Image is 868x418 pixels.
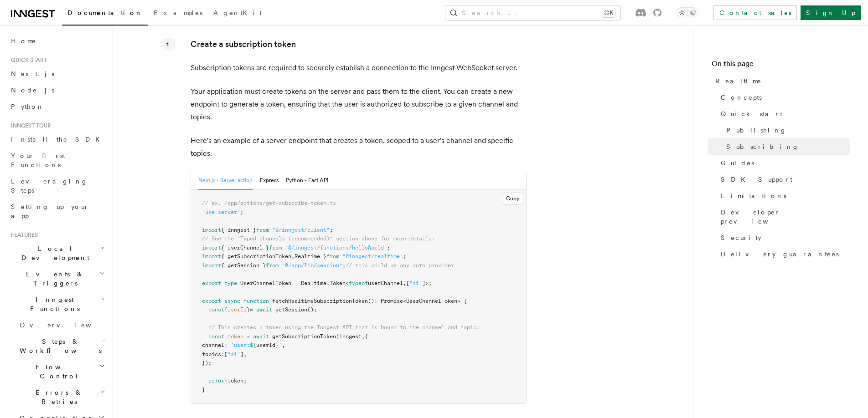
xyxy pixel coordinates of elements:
[7,122,51,129] span: Inngest tour
[256,227,269,233] span: from
[282,342,285,348] span: ,
[282,262,342,269] span: "@/app/lib/session"
[374,298,377,304] span: :
[7,98,107,115] a: Python
[221,245,269,251] span: { userChannel }
[208,324,480,331] span: // This creates a token using the Inngest API that is bound to the channel and topic:
[256,306,272,313] span: await
[406,298,457,304] span: UserChannelToken
[726,126,787,135] span: Publishing
[7,231,38,239] span: Features
[502,193,523,204] button: Copy
[7,82,107,98] a: Node.js
[250,342,256,348] span: ${
[224,351,227,357] span: [
[349,280,368,286] span: typeof
[16,388,99,406] span: Errors & Retries
[224,298,240,304] span: async
[221,262,266,269] span: { getSession }
[7,266,107,291] button: Events & Triggers
[307,306,317,313] span: ();
[721,191,786,200] span: Limitations
[202,235,435,242] span: // See the "Typed channels (recommended)" section above for more details:
[342,253,403,260] span: "@inngest/realtime"
[330,227,333,233] span: ;
[7,240,107,266] button: Local Development
[11,203,89,219] span: Setting up your app
[16,384,107,410] button: Errors & Retries
[422,280,432,286] span: ]>;
[717,188,850,204] a: Limitations
[227,377,247,384] span: token;
[336,333,362,340] span: (inngest
[285,245,387,251] span: "@/inngest/functions/helloWorld"
[62,3,148,25] a: Documentation
[16,337,102,355] span: Steps & Workflows
[208,3,267,25] a: AgentKit
[67,9,143,16] span: Documentation
[726,142,799,151] span: Subscribing
[202,387,205,393] span: }
[275,306,307,313] span: getSession
[250,306,253,313] span: =
[260,171,279,190] button: Express
[409,280,422,286] span: "ai"
[202,298,221,304] span: export
[801,5,861,20] a: Sign Up
[191,61,527,74] p: Subscription tokens are required to securely establish a connection to the Inngest WebSocket server.
[202,262,221,269] span: import
[279,342,282,348] span: `
[11,36,36,46] span: Home
[243,351,247,357] span: ,
[148,3,208,25] a: Examples
[723,138,850,155] a: Subscribing
[326,253,339,260] span: from
[227,333,243,340] span: token
[294,253,326,260] span: Realtime }
[365,333,368,340] span: {
[368,280,403,286] span: userChannel
[224,342,227,348] span: :
[266,262,279,269] span: from
[7,270,99,288] span: Events & Triggers
[202,245,221,251] span: import
[231,342,250,348] span: `user:
[213,9,262,16] span: AgentKit
[7,291,107,317] button: Inngest Functions
[275,342,279,348] span: }
[294,280,298,286] span: =
[20,321,114,329] span: Overview
[227,351,240,357] span: "ai"
[346,262,454,269] span: // this could be any auth provider
[403,280,406,286] span: ,
[202,200,336,206] span: // ex. /app/actions/get-subscribe-token.ts
[677,7,698,18] button: Toggle dark mode
[224,306,227,313] span: {
[721,158,754,168] span: Guides
[7,56,47,64] span: Quick start
[227,306,247,313] span: userId
[240,280,291,286] span: UserChannelToken
[457,298,467,304] span: > {
[202,253,221,260] span: import
[721,208,850,226] span: Developer preview
[162,38,175,51] div: 1
[154,9,202,16] span: Examples
[7,131,107,148] a: Install the SDK
[191,85,527,123] p: Your application must create tokens on the server and pass them to the client. You can create a n...
[721,175,792,184] span: SDK Support
[224,280,237,286] span: type
[387,245,390,251] span: ;
[403,298,406,304] span: <
[253,333,269,340] span: await
[717,204,850,229] a: Developer preview
[16,317,107,333] a: Overview
[11,152,65,168] span: Your first Functions
[272,333,336,340] span: getSubscriptionToken
[272,298,368,304] span: fetchRealtimeSubscriptionToken
[712,58,850,73] h4: On this page
[208,377,227,384] span: return
[221,253,291,260] span: { getSubscriptionToken
[240,209,243,215] span: ;
[326,280,330,286] span: .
